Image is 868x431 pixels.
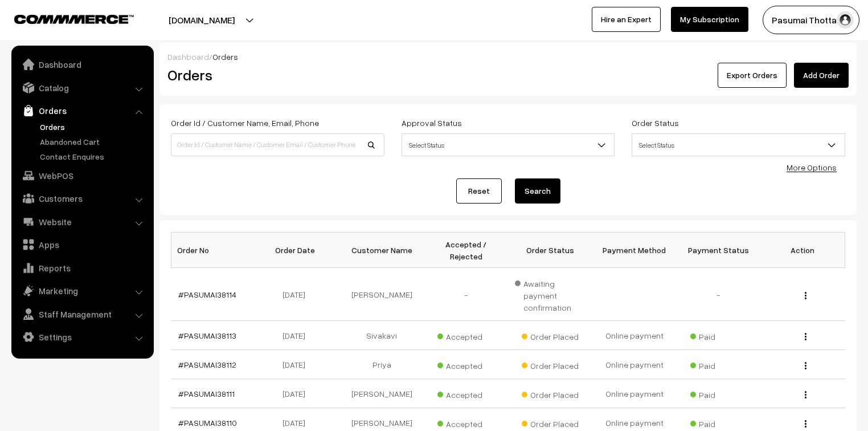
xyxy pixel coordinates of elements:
span: Paid [690,328,747,343]
a: Hire an Expert [592,7,661,32]
label: Order Status [632,117,679,129]
td: Priya [339,350,424,379]
a: WebPOS [14,165,150,186]
a: Contact Enquires [37,151,150,162]
a: More Options [787,162,837,172]
td: [DATE] [255,350,339,379]
a: Settings [14,327,150,347]
a: Reports [14,258,150,278]
a: Dashboard [14,54,150,75]
a: Staff Management [14,304,150,324]
span: Select Status [632,133,845,156]
span: Accepted [437,415,494,430]
span: Select Status [402,133,615,156]
td: Online payment [592,350,677,379]
img: Menu [805,333,806,340]
a: Marketing [14,280,150,301]
a: Abandoned Cart [37,136,150,148]
th: Order Date [255,233,339,268]
a: #PASUMAI38114 [178,290,236,299]
a: My Subscription [671,7,748,32]
td: Sivakavi [339,321,424,350]
img: Menu [805,420,806,428]
td: [PERSON_NAME] [339,268,424,321]
button: Export Orders [718,63,787,88]
span: Select Status [402,135,615,155]
span: Accepted [437,357,494,372]
img: COMMMERCE [14,15,134,23]
a: Dashboard [167,52,209,62]
span: Order Placed [522,386,579,401]
a: Orders [14,100,150,121]
td: Online payment [592,321,677,350]
a: Add Order [794,63,849,88]
td: [DATE] [255,379,339,408]
span: Orders [212,52,238,62]
button: Search [515,178,560,204]
a: #PASUMAI38113 [178,331,236,340]
span: Order Placed [522,328,579,343]
img: user [837,11,854,29]
td: [DATE] [255,268,339,321]
span: Accepted [437,328,494,343]
span: Paid [690,386,747,401]
span: Paid [690,415,747,430]
a: Website [14,212,150,232]
a: #PASUMAI38112 [178,360,236,369]
label: Approval Status [402,117,462,129]
td: - [424,268,508,321]
a: Catalog [14,78,150,98]
input: Order Id / Customer Name / Customer Email / Customer Phone [171,133,384,156]
th: Customer Name [339,233,424,268]
a: Reset [456,178,502,204]
img: Menu [805,292,806,299]
td: [DATE] [255,321,339,350]
img: Menu [805,362,806,369]
td: Online payment [592,379,677,408]
th: Action [761,233,845,268]
th: Payment Method [592,233,677,268]
th: Accepted / Rejected [424,233,508,268]
span: Select Status [632,135,845,155]
th: Order Status [508,233,592,268]
a: Customers [14,188,150,209]
a: Orders [37,121,150,133]
span: Order Placed [522,415,579,430]
img: Menu [805,391,806,399]
th: Payment Status [677,233,761,268]
td: [PERSON_NAME] [339,379,424,408]
span: Order Placed [522,357,579,372]
span: Awaiting payment confirmation [515,275,586,314]
td: - [677,268,761,321]
div: / [167,51,849,63]
a: #PASUMAI38111 [178,389,235,399]
th: Order No [171,233,256,268]
h2: Orders [167,66,383,84]
button: Pasumai Thotta… [763,6,859,34]
button: [DOMAIN_NAME] [129,6,275,34]
a: Apps [14,234,150,255]
span: Paid [690,357,747,372]
label: Order Id / Customer Name, Email, Phone [171,117,319,129]
a: COMMMERCE [14,11,114,25]
span: Accepted [437,386,494,401]
a: #PASUMAI38110 [178,418,237,428]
